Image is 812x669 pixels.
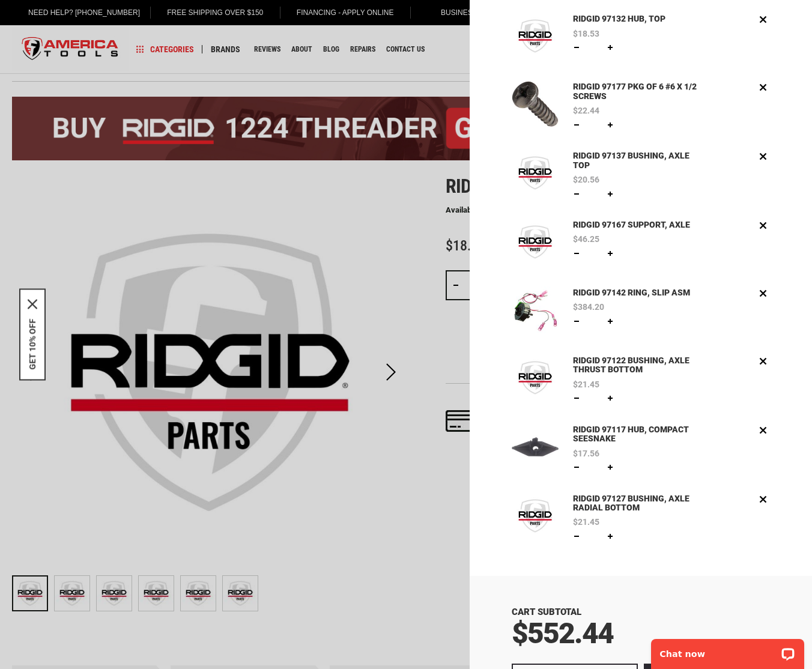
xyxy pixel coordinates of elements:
[512,219,559,265] img: RIDGID 97167 SUPPORT, AXLE
[512,616,613,650] span: $552.44
[643,631,812,669] iframe: LiveChat chat widget
[512,354,559,405] a: RIDGID 97122 BUSHING, AXLE THRUST BOTTOM
[512,80,559,127] img: RIDGID 97177 PKG OF 6 #6 X 1/2 SCREWS
[512,492,559,539] img: RIDGID 97127 BUSHING, AXLE RADIAL BOTTOM
[570,423,708,446] a: RIDGID 97117 HUB, COMPACT SEESNAKE
[512,286,559,333] img: RIDGID 97142 RING, SLIP ASM
[573,449,599,458] span: $17.56
[512,354,559,401] img: RIDGID 97122 BUSHING, AXLE THRUST BOTTOM
[570,354,708,377] a: RIDGID 97122 BUSHING, AXLE THRUST BOTTOM
[512,150,559,201] a: RIDGID 97137 BUSHING, AXLE TOP
[512,423,559,474] a: RIDGID 97117 HUB, COMPACT SEESNAKE
[573,29,599,38] span: $18.53
[573,106,599,115] span: $22.44
[512,286,559,336] a: RIDGID 97142 RING, SLIP ASM
[512,219,559,268] a: RIDGID 97167 SUPPORT, AXLE
[573,518,599,526] span: $21.45
[28,319,37,370] button: GET 10% OFF
[570,286,694,300] a: RIDGID 97142 RING, SLIP ASM
[512,150,559,196] img: RIDGID 97137 BUSHING, AXLE TOP
[570,13,669,26] a: RIDGID 97132 HUB, TOP
[573,380,599,389] span: $21.45
[570,80,708,103] a: RIDGID 97177 PKG OF 6 #6 X 1/2 SCREWS
[512,607,581,617] span: Cart Subtotal
[573,175,599,184] span: $20.56
[512,13,559,59] img: RIDGID 97132 HUB, TOP
[512,492,559,543] a: RIDGID 97127 BUSHING, AXLE RADIAL BOTTOM
[512,13,559,62] a: RIDGID 97132 HUB, TOP
[570,219,694,232] a: RIDGID 97167 SUPPORT, AXLE
[512,423,559,470] img: RIDGID 97117 HUB, COMPACT SEESNAKE
[573,235,599,243] span: $46.25
[28,300,37,309] button: Close
[28,300,37,309] svg: close icon
[570,150,708,172] a: RIDGID 97137 BUSHING, AXLE TOP
[512,80,559,132] a: RIDGID 97177 PKG OF 6 #6 X 1/2 SCREWS
[570,492,708,515] a: RIDGID 97127 BUSHING, AXLE RADIAL BOTTOM
[573,303,604,311] span: $384.20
